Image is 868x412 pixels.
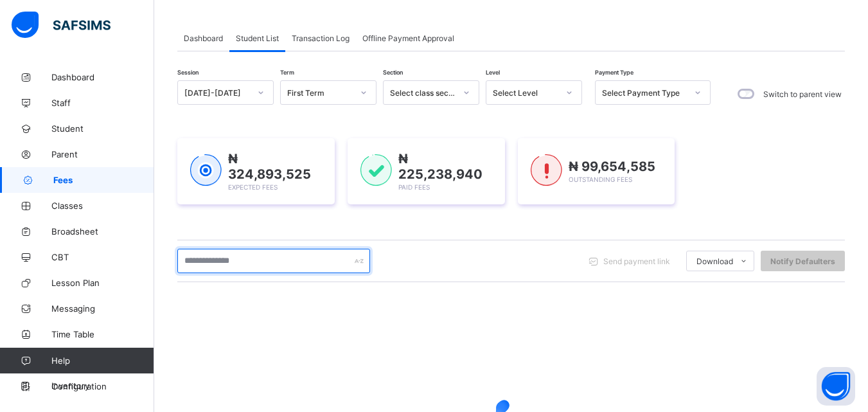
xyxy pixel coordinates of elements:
[51,149,154,159] span: Parent
[486,69,500,76] span: Level
[287,88,353,98] div: First Term
[53,175,154,185] span: Fees
[770,256,835,266] span: Notify Defaulters
[51,98,154,108] span: Staff
[531,154,562,186] img: outstanding-1.146d663e52f09953f639664a84e30106.svg
[51,226,154,237] span: Broadsheet
[280,69,294,76] span: Term
[360,154,392,186] img: paid-1.3eb1404cbcb1d3b736510a26bbfa3ccb.svg
[184,88,250,98] div: [DATE]-[DATE]
[228,183,278,191] span: Expected Fees
[390,88,456,98] div: Select class section
[12,12,111,39] img: safsims
[51,381,154,391] span: Configuration
[493,88,558,98] div: Select Level
[383,69,403,76] span: Section
[569,175,632,183] span: Outstanding Fees
[184,33,223,43] span: Dashboard
[398,183,430,191] span: Paid Fees
[569,159,655,174] span: ₦ 99,654,585
[51,303,154,314] span: Messaging
[696,256,733,266] span: Download
[603,256,670,266] span: Send payment link
[51,329,154,339] span: Time Table
[190,154,222,186] img: expected-1.03dd87d44185fb6c27cc9b2570c10499.svg
[602,88,687,98] div: Select Payment Type
[763,89,842,99] label: Switch to parent view
[51,123,154,134] span: Student
[817,367,855,406] button: Open asap
[51,252,154,262] span: CBT
[398,151,483,182] span: ₦ 225,238,940
[292,33,350,43] span: Transaction Log
[177,69,199,76] span: Session
[595,69,633,76] span: Payment Type
[362,33,454,43] span: Offline Payment Approval
[51,355,154,366] span: Help
[51,72,154,82] span: Dashboard
[236,33,279,43] span: Student List
[51,278,154,288] span: Lesson Plan
[228,151,311,182] span: ₦ 324,893,525
[51,201,154,211] span: Classes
